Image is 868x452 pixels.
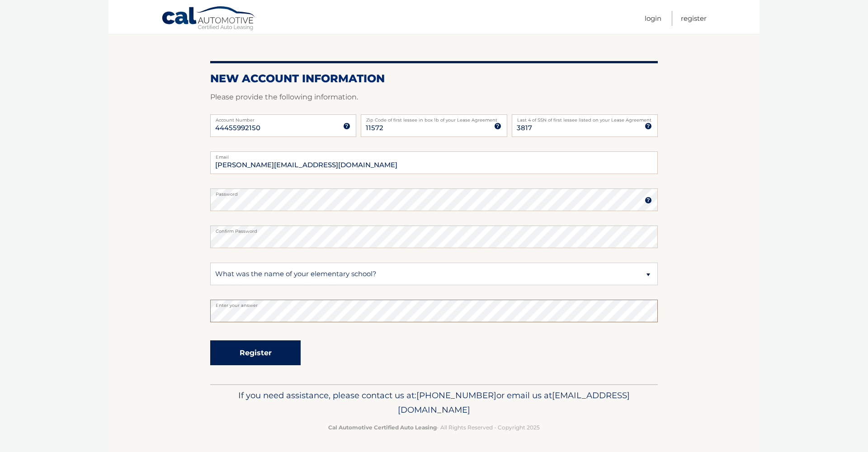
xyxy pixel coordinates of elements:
button: Register [210,340,301,365]
span: [PHONE_NUMBER] [416,390,496,400]
strong: Cal Automotive Certified Auto Leasing [328,424,437,431]
label: Last 4 of SSN of first lessee listed on your Lease Agreement [512,114,658,122]
span: [EMAIL_ADDRESS][DOMAIN_NAME] [398,390,630,415]
a: Cal Automotive [161,6,256,32]
a: Register [681,11,707,26]
label: Account Number [210,114,356,122]
img: tooltip.svg [645,122,652,130]
input: Account Number [210,114,356,137]
input: Zip Code [361,114,507,137]
a: Login [645,11,661,26]
label: Password [210,188,658,196]
p: Please provide the following information. [210,91,658,104]
label: Confirm Password [210,226,658,233]
input: SSN or EIN (last 4 digits only) [512,114,658,137]
img: tooltip.svg [343,122,350,130]
p: If you need assistance, please contact us at: or email us at [216,388,652,417]
p: - All Rights Reserved - Copyright 2025 [216,423,652,432]
input: Email [210,151,658,174]
img: tooltip.svg [494,122,501,130]
label: Email [210,151,658,159]
img: tooltip.svg [645,197,652,204]
label: Zip Code of first lessee in box 1b of your Lease Agreement [361,114,507,122]
label: Enter your answer [210,300,658,307]
h2: New Account Information [210,72,658,85]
